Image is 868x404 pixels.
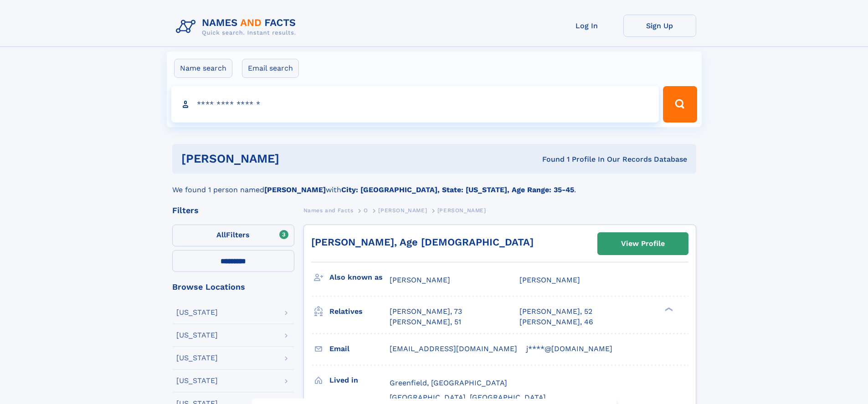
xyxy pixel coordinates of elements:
[390,317,461,327] a: [PERSON_NAME], 51
[519,307,592,317] a: [PERSON_NAME], 52
[390,276,450,284] span: [PERSON_NAME]
[390,378,507,387] span: Greenfield, [GEOGRAPHIC_DATA]
[176,354,218,362] div: [US_STATE]
[242,59,299,78] label: Email search
[176,309,218,316] div: [US_STATE]
[621,233,665,254] div: View Profile
[663,86,697,123] button: Search Button
[437,207,486,214] span: [PERSON_NAME]
[172,225,294,246] label: Filters
[311,236,534,248] a: [PERSON_NAME], Age [DEMOGRAPHIC_DATA]
[364,207,368,214] span: O
[216,230,226,239] span: All
[519,276,580,284] span: [PERSON_NAME]
[176,332,218,339] div: [US_STATE]
[623,15,696,37] a: Sign Up
[598,233,688,255] a: View Profile
[172,174,696,195] div: We found 1 person named with .
[378,205,427,216] a: [PERSON_NAME]
[390,393,546,402] span: [GEOGRAPHIC_DATA], [GEOGRAPHIC_DATA]
[341,185,574,194] b: City: [GEOGRAPHIC_DATA], State: [US_STATE], Age Range: 35-45
[364,205,368,216] a: O
[390,307,462,317] a: [PERSON_NAME], 73
[663,307,673,312] div: ❯
[550,15,623,37] a: Log In
[171,86,659,123] input: search input
[172,283,294,291] div: Browse Locations
[181,153,411,164] h1: [PERSON_NAME]
[172,206,294,215] div: Filters
[174,59,232,78] label: Name search
[378,207,427,214] span: [PERSON_NAME]
[390,344,517,353] span: [EMAIL_ADDRESS][DOMAIN_NAME]
[264,185,326,194] b: [PERSON_NAME]
[329,373,390,388] h3: Lived in
[519,317,593,327] a: [PERSON_NAME], 46
[329,270,390,285] h3: Also known as
[329,304,390,319] h3: Relatives
[329,341,390,357] h3: Email
[303,205,354,216] a: Names and Facts
[411,154,687,164] div: Found 1 Profile In Our Records Database
[176,377,218,384] div: [US_STATE]
[172,15,303,39] img: Logo Names and Facts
